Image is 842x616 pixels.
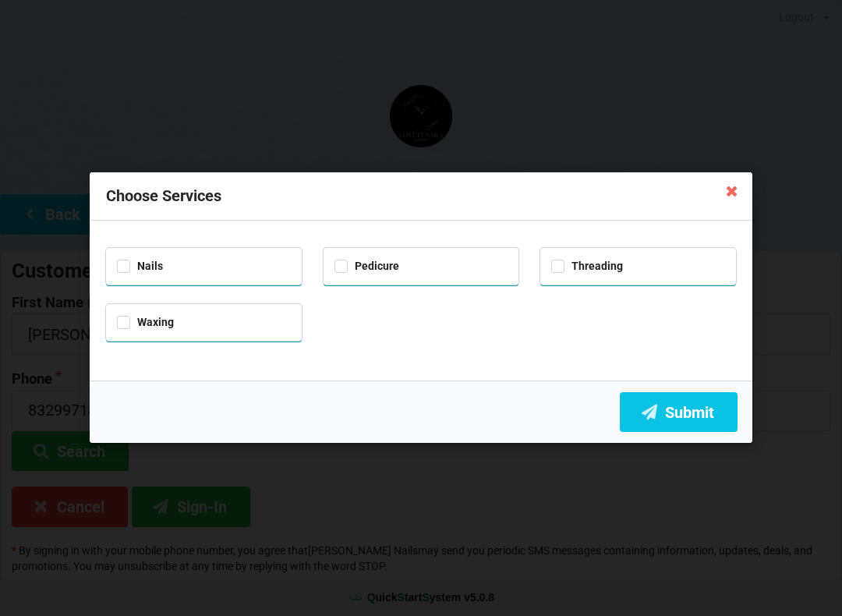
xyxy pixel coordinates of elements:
[334,260,399,273] label: Pedicure
[117,260,163,273] label: Nails
[620,392,738,432] button: Submit
[90,172,752,221] div: Choose Services
[551,260,623,273] label: Threading
[117,316,174,329] label: Waxing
